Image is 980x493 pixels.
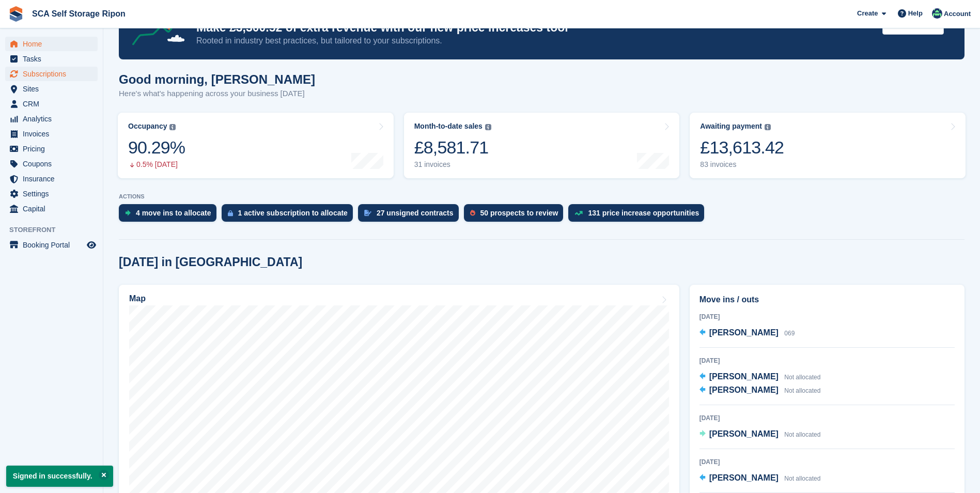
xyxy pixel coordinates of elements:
[23,127,85,141] span: Invoices
[118,113,394,178] a: Occupancy 90.29% 0.5% [DATE]
[5,238,98,252] a: menu
[169,124,176,130] img: icon-info-grey-7440780725fd019a000dd9b08b2336e03edf1995a4989e88bcd33f0948082b44.svg
[119,255,302,269] h2: [DATE] in [GEOGRAPHIC_DATA]
[574,211,583,215] img: price_increase_opportunities-93ffe204e8149a01c8c9dc8f82e8f89637d9d84a8eef4429ea346261dce0b2c0.svg
[5,157,98,171] a: menu
[23,157,85,171] span: Coupons
[784,387,820,394] span: Not allocated
[23,37,85,51] span: Home
[470,210,475,216] img: prospect-51fa495bee0391a8d652442698ab0144808aea92771e9ea1ae160a38d050c398.svg
[5,52,98,66] a: menu
[6,466,113,487] p: Signed in successfully.
[222,204,358,227] a: 1 active subscription to allocate
[23,202,85,216] span: Capital
[699,457,955,467] div: [DATE]
[699,428,821,441] a: [PERSON_NAME] Not allocated
[699,327,795,340] a: [PERSON_NAME] 069
[23,67,85,81] span: Subscriptions
[8,6,24,22] img: stora-icon-8386f47178a22dfd0bd8f6a31ec36ba5ce8667c1dd55bd0f319d3a0aa187defe.svg
[784,374,820,381] span: Not allocated
[128,160,185,169] div: 0.5% [DATE]
[709,328,779,337] span: [PERSON_NAME]
[364,210,371,216] img: contract_signature_icon-13c848040528278c33f63329250d36e43548de30e8caae1d1a13099fd9432cc5.svg
[23,97,85,111] span: CRM
[699,472,821,485] a: [PERSON_NAME] Not allocated
[5,142,98,156] a: menu
[5,202,98,216] a: menu
[119,88,315,100] p: Here's what's happening across your business [DATE]
[5,172,98,186] a: menu
[932,8,942,19] img: Thomas Webb
[129,294,146,303] h2: Map
[857,8,878,19] span: Create
[128,137,185,158] div: 90.29%
[700,160,784,169] div: 83 invoices
[588,209,699,217] div: 131 price increase opportunities
[5,112,98,126] a: menu
[485,124,491,130] img: icon-info-grey-7440780725fd019a000dd9b08b2336e03edf1995a4989e88bcd33f0948082b44.svg
[119,204,222,227] a: 4 move ins to allocate
[784,475,820,482] span: Not allocated
[765,124,771,130] img: icon-info-grey-7440780725fd019a000dd9b08b2336e03edf1995a4989e88bcd33f0948082b44.svg
[228,210,233,217] img: active_subscription_to_allocate_icon-d502201f5373d7db506a760aba3b589e785aa758c864c3986d89f69b8ff3...
[85,239,98,251] a: Preview store
[699,312,955,321] div: [DATE]
[196,35,874,47] p: Rooted in industry best practices, but tailored to your subscriptions.
[709,429,779,438] span: [PERSON_NAME]
[699,413,955,423] div: [DATE]
[709,386,779,394] span: [PERSON_NAME]
[128,122,167,131] div: Occupancy
[700,122,762,131] div: Awaiting payment
[690,113,966,178] a: Awaiting payment £13,613.42 83 invoices
[700,137,784,158] div: £13,613.42
[414,122,483,131] div: Month-to-date sales
[119,72,315,86] h1: Good morning, [PERSON_NAME]
[23,82,85,96] span: Sites
[5,187,98,201] a: menu
[5,97,98,111] a: menu
[23,52,85,66] span: Tasks
[28,5,130,22] a: SCA Self Storage Ripon
[9,225,103,235] span: Storefront
[699,294,955,306] h2: Move ins / outs
[5,67,98,81] a: menu
[119,193,965,200] p: ACTIONS
[23,187,85,201] span: Settings
[23,172,85,186] span: Insurance
[358,204,464,227] a: 27 unsigned contracts
[238,209,348,217] div: 1 active subscription to allocate
[699,384,821,397] a: [PERSON_NAME] Not allocated
[568,204,709,227] a: 131 price increase opportunities
[784,330,795,337] span: 069
[5,127,98,141] a: menu
[709,372,779,381] span: [PERSON_NAME]
[464,204,569,227] a: 50 prospects to review
[699,356,955,365] div: [DATE]
[944,9,971,19] span: Account
[414,160,491,169] div: 31 invoices
[23,238,85,252] span: Booking Portal
[699,371,821,384] a: [PERSON_NAME] Not allocated
[5,37,98,51] a: menu
[404,113,680,178] a: Month-to-date sales £8,581.71 31 invoices
[908,8,923,19] span: Help
[709,473,779,482] span: [PERSON_NAME]
[377,209,454,217] div: 27 unsigned contracts
[136,209,211,217] div: 4 move ins to allocate
[414,137,491,158] div: £8,581.71
[5,82,98,96] a: menu
[23,142,85,156] span: Pricing
[480,209,558,217] div: 50 prospects to review
[125,210,131,216] img: move_ins_to_allocate_icon-fdf77a2bb77ea45bf5b3d319d69a93e2d87916cf1d5bf7949dd705db3b84f3ca.svg
[23,112,85,126] span: Analytics
[784,431,820,438] span: Not allocated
